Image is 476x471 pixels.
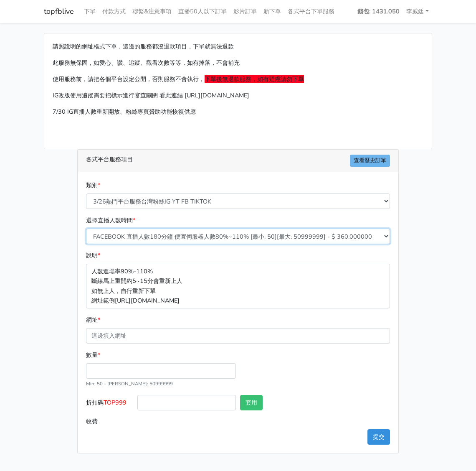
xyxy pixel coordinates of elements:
[205,75,304,83] span: 下單後無退款服務，如有疑慮請勿下單
[86,251,100,260] label: 說明
[53,58,423,68] p: 此服務無保固，如愛心、讚、追蹤、觀看次數等等，如有掉落，不會補充
[260,3,284,20] a: 新下單
[86,264,390,308] p: 人數進場率90%-110% 斷線馬上重開約5~15分會重新上人 如無上人，自行重新下單 網址範例[URL][DOMAIN_NAME]
[175,3,230,20] a: 直播50人以下訂單
[78,150,398,172] div: 各式平台服務項目
[403,3,432,20] a: 李威廷
[129,3,175,20] a: 聯繫&注意事項
[240,395,263,410] button: 套用
[104,398,127,407] span: TOP999
[86,350,100,360] label: 數量
[86,328,390,344] input: 這邊填入網址
[53,107,423,117] p: 7/30 IG直播人數重新開放、粉絲專頁贊助功能恢復供應
[284,3,338,20] a: 各式平台下單服務
[84,414,135,429] label: 收費
[53,91,423,100] p: IG改版使用追蹤需要把標示進行審查關閉 看此連結 [URL][DOMAIN_NAME]
[357,7,400,15] strong: 錢包: 1431.050
[86,216,135,225] label: 選擇直播人數時間
[44,3,74,20] a: topfblive
[230,3,260,20] a: 影片訂單
[354,3,403,20] a: 錢包: 1431.050
[99,3,129,20] a: 付款方式
[86,181,100,190] label: 類別
[81,3,99,20] a: 下單
[53,42,423,51] p: 請照說明的網址格式下單，這邊的服務都沒退款項目，下單就無法退款
[84,395,135,414] label: 折扣碼
[86,380,173,387] small: Min: 50 - [PERSON_NAME]: 50999999
[350,155,390,167] a: 查看歷史訂單
[86,315,100,325] label: 網址
[53,74,423,84] p: 使用服務前，請把各個平台設定公開，否則服務不會執行，
[367,429,390,445] button: 提交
